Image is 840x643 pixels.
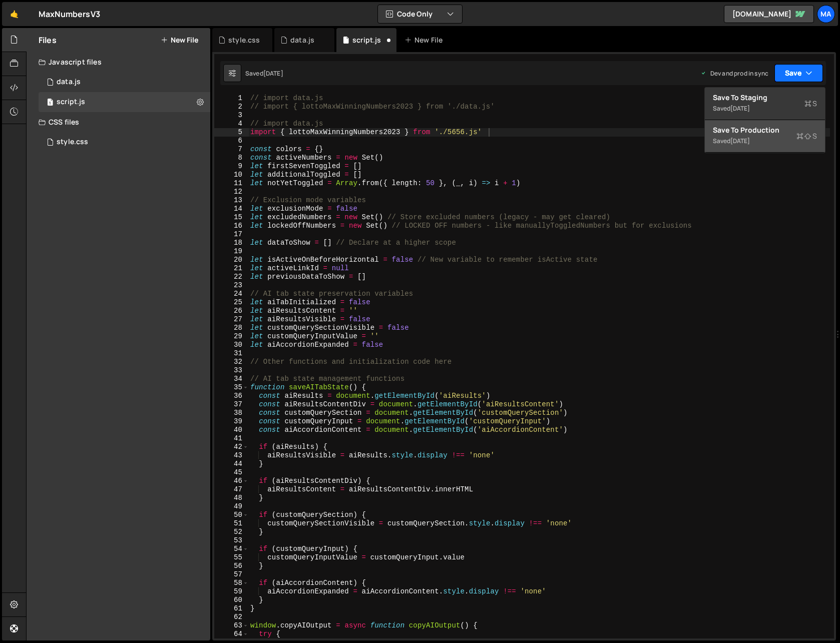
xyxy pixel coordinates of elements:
div: 35 [214,383,249,392]
a: [DOMAIN_NAME] [724,5,814,23]
div: Save to Production [713,125,817,135]
span: 1 [47,99,53,107]
div: 63 [214,621,249,630]
div: 56 [214,562,249,570]
div: 30 [214,341,249,349]
div: 8 [214,154,249,162]
div: 44 [214,460,249,468]
div: 64 [214,630,249,638]
div: [DATE] [263,69,283,78]
h2: Files [39,35,57,46]
div: 60 [214,596,249,604]
div: 23 [214,281,249,290]
div: 25 [214,298,249,307]
div: 3309/5657.js [39,92,210,112]
button: Code Only [378,5,462,23]
div: 21 [214,264,249,273]
div: 17 [214,230,249,239]
div: 29 [214,332,249,341]
div: 47 [214,485,249,494]
div: 49 [214,502,249,511]
div: 40 [214,426,249,434]
a: ma [817,5,835,23]
div: 4 [214,120,249,128]
div: 62 [214,613,249,621]
div: script.js [57,98,85,107]
div: 52 [214,528,249,536]
div: Javascript files [27,52,210,72]
span: S [804,99,817,109]
div: style.css [228,35,260,45]
div: 24 [214,290,249,298]
div: script.js [352,35,381,45]
div: 22 [214,273,249,281]
div: 20 [214,256,249,264]
div: 26 [214,307,249,315]
div: 45 [214,468,249,477]
div: Saved [713,103,817,115]
div: 28 [214,324,249,332]
div: 9 [214,162,249,171]
div: 39 [214,417,249,426]
div: 6 [214,137,249,145]
div: 11 [214,179,249,188]
div: [DATE] [730,104,750,113]
div: 43 [214,451,249,460]
div: 48 [214,494,249,502]
div: 27 [214,315,249,324]
div: MaxNumbersV3 [39,8,100,20]
div: 57 [214,570,249,579]
div: 3309/5656.js [39,72,210,92]
div: 42 [214,443,249,451]
div: Dev and prod in sync [700,69,768,78]
div: [DATE] [730,137,750,145]
div: 14 [214,205,249,213]
div: 7 [214,145,249,154]
div: style.css [57,138,88,147]
div: 41 [214,434,249,443]
div: 51 [214,519,249,528]
div: 16 [214,222,249,230]
div: 53 [214,536,249,545]
div: Saved [713,135,817,147]
div: 54 [214,545,249,553]
div: 59 [214,587,249,596]
button: New File [161,36,198,44]
button: Save to ProductionS Saved[DATE] [705,120,825,153]
div: Save to Staging [713,93,817,103]
div: 61 [214,604,249,613]
div: 13 [214,196,249,205]
div: 2 [214,103,249,111]
button: Save to StagingS Saved[DATE] [705,88,825,120]
div: data.js [290,35,314,45]
div: 1 [214,94,249,103]
div: 33 [214,366,249,375]
div: 58 [214,579,249,587]
div: 55 [214,553,249,562]
div: 3309/6309.css [39,132,210,152]
div: 36 [214,392,249,400]
div: 19 [214,247,249,256]
a: 🤙 [2,2,27,26]
div: data.js [57,78,81,87]
div: 38 [214,409,249,417]
div: 18 [214,239,249,247]
div: 46 [214,477,249,485]
div: Saved [245,69,283,78]
span: S [796,131,817,141]
div: 10 [214,171,249,179]
div: CSS files [27,112,210,132]
div: 37 [214,400,249,409]
div: 32 [214,358,249,366]
div: New File [404,35,447,45]
div: 31 [214,349,249,358]
div: 5 [214,128,249,137]
div: 3 [214,111,249,120]
div: 34 [214,375,249,383]
div: 15 [214,213,249,222]
div: 12 [214,188,249,196]
div: 50 [214,511,249,519]
button: Save [774,64,823,82]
